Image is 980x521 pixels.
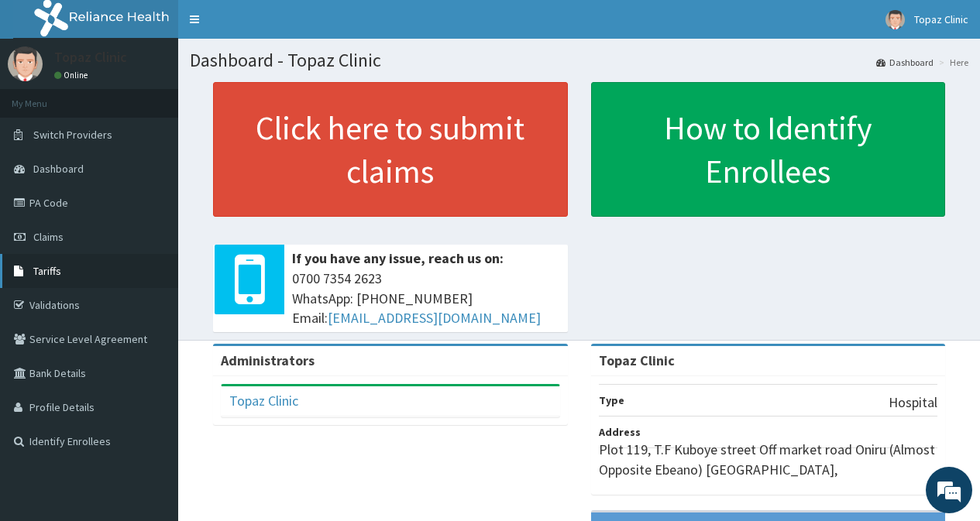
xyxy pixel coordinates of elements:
[599,393,624,407] b: Type
[8,46,43,81] img: User Image
[889,392,937,413] p: Hospital
[33,162,84,176] span: Dashboard
[90,159,214,316] span: We're online!
[935,56,968,69] li: Here
[599,351,675,369] strong: Topaz Clinic
[221,351,315,369] b: Administrators
[190,50,968,70] h1: Dashboard - Topaz Clinic
[54,70,91,81] a: Online
[599,440,938,479] p: Plot 119, T.F Kuboye street Off market road Oniru (Almost Opposite Ebeano) [GEOGRAPHIC_DATA],
[876,56,934,69] a: Dashboard
[29,77,63,116] img: d_794563401_company_1708531726252_794563401
[8,352,295,406] textarea: Type your message and hit 'Enter'
[328,309,541,327] a: [EMAIL_ADDRESS][DOMAIN_NAME]
[599,425,641,439] b: Address
[914,12,968,26] span: Topaz Clinic
[33,128,112,142] span: Switch Providers
[213,82,568,217] a: Click here to submit claims
[292,249,504,267] b: If you have any issue, reach us on:
[81,87,260,107] div: Chat with us now
[229,392,298,410] a: Topaz Clinic
[591,82,946,217] a: How to Identify Enrollees
[33,264,61,278] span: Tariffs
[292,269,560,328] span: 0700 7354 2623 WhatsApp: [PHONE_NUMBER] Email:
[33,230,64,244] span: Claims
[885,10,905,29] img: User Image
[54,50,127,64] p: Topaz Clinic
[254,8,291,45] div: Minimize live chat window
